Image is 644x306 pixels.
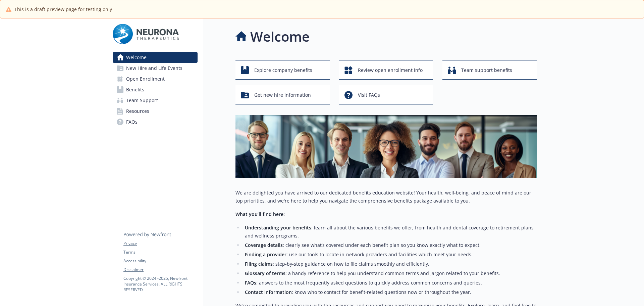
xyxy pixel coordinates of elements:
li: : learn all about the various benefits we offer, from health and dental coverage to retirement pl... [243,224,537,240]
span: New Hire and Life Events [126,63,182,74]
strong: Glossary of terms [245,270,285,276]
a: Welcome [113,52,198,63]
span: Open Enrollment [126,74,165,84]
span: Team Support [126,95,158,106]
strong: Understanding your benefits [245,224,311,231]
strong: FAQs [245,279,256,286]
a: Terms [123,249,197,255]
p: We are delighted you have arrived to our dedicated benefits education website! Your health, well-... [235,189,537,205]
a: FAQs [113,117,198,127]
span: Get new hire information [254,89,311,101]
h1: Welcome [250,27,310,47]
span: Resources [126,106,149,117]
p: Copyright © 2024 - 2025 , Newfront Insurance Services, ALL RIGHTS RESERVED [123,275,197,293]
span: Team support benefits [461,64,512,77]
span: FAQs [126,117,138,127]
a: Open Enrollment [113,74,198,84]
span: Review open enrollment info [358,64,423,77]
strong: Finding a provider [245,251,286,258]
span: Welcome [126,52,147,63]
li: : use our tools to locate in-network providers and facilities which meet your needs. [243,251,537,259]
li: : clearly see what’s covered under each benefit plan so you know exactly what to expect. [243,241,537,249]
button: Explore company benefits [235,60,330,80]
a: Team Support [113,95,198,106]
strong: What you’ll find here: [235,211,285,217]
strong: Filing claims [245,261,273,267]
button: Get new hire information [235,85,330,104]
span: Explore company benefits [254,64,312,77]
li: : answers to the most frequently asked questions to quickly address common concerns and queries. [243,279,537,287]
span: Visit FAQs [358,89,380,101]
a: Disclaimer [123,267,197,273]
li: : a handy reference to help you understand common terms and jargon related to your benefits. [243,269,537,277]
span: This is a draft preview page for testing only [14,6,112,13]
button: Team support benefits [442,60,537,80]
button: Visit FAQs [339,85,433,104]
strong: Contact information [245,289,292,295]
a: Benefits [113,84,198,95]
a: Resources [113,106,198,117]
a: New Hire and Life Events [113,63,198,74]
strong: Coverage details [245,242,283,248]
li: : know who to contact for benefit-related questions now or throughout the year. [243,288,537,296]
a: Accessibility [123,258,197,264]
a: Privacy [123,241,197,247]
button: Review open enrollment info [339,60,433,80]
span: Benefits [126,84,144,95]
img: overview page banner [235,115,537,178]
li: : step-by-step guidance on how to file claims smoothly and efficiently. [243,260,537,268]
